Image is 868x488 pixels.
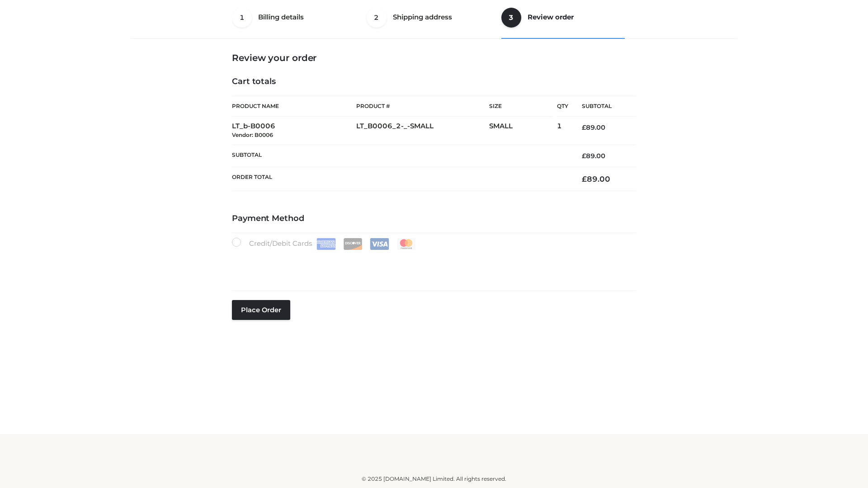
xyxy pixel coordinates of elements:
td: LT_B0006_2-_-SMALL [356,117,489,145]
button: Place order [232,300,290,320]
span: £ [582,152,586,160]
img: Visa [370,238,389,250]
bdi: 89.00 [582,174,610,183]
bdi: 89.00 [582,123,605,131]
span: £ [582,123,586,131]
bdi: 89.00 [582,152,605,160]
th: Product Name [232,96,356,117]
td: LT_b-B0006 [232,117,356,145]
h3: Review your order [232,52,636,63]
td: 1 [557,117,568,145]
img: Amex [316,238,336,250]
td: SMALL [489,117,557,145]
span: £ [582,174,587,183]
th: Order Total [232,167,568,191]
label: Credit/Debit Cards [232,238,417,250]
h4: Payment Method [232,214,636,224]
div: © 2025 [DOMAIN_NAME] Limited. All rights reserved. [134,474,734,483]
img: Discover [343,238,363,250]
small: Vendor: B0006 [232,131,273,138]
th: Subtotal [232,145,568,167]
th: Subtotal [568,96,636,117]
th: Size [489,96,552,117]
h4: Cart totals [232,77,636,87]
iframe: Secure payment input frame [230,248,634,281]
th: Product # [356,96,489,117]
img: Mastercard [396,238,416,250]
th: Qty [557,96,568,117]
